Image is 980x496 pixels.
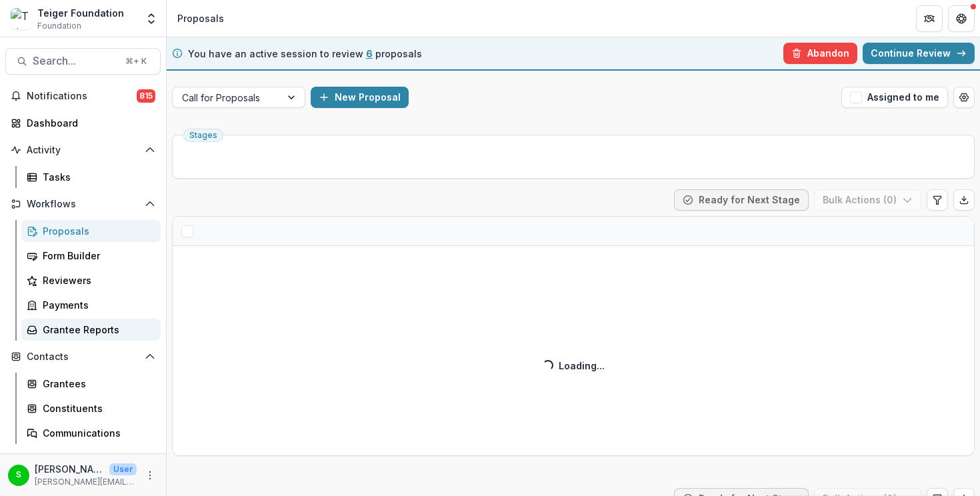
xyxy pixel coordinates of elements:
[5,139,161,161] button: Open Activity
[188,47,422,61] p: You have an active session to review proposals
[21,422,161,444] a: Communications
[21,269,161,291] a: Reviewers
[37,6,124,20] div: Teiger Foundation
[5,85,161,107] button: Notifications815
[43,401,150,415] div: Constituents
[137,89,155,103] span: 815
[783,43,857,64] button: Abandon
[35,476,137,488] p: [PERSON_NAME][EMAIL_ADDRESS][DOMAIN_NAME]
[21,220,161,242] a: Proposals
[27,116,150,130] div: Dashboard
[43,224,150,238] div: Proposals
[27,351,139,363] span: Contacts
[311,87,409,108] button: New Proposal
[366,48,373,59] span: 6
[21,166,161,188] a: Tasks
[37,20,81,32] span: Foundation
[27,145,139,156] span: Activity
[841,87,948,108] button: Assigned to me
[5,48,161,75] button: Search...
[177,11,224,25] div: Proposals
[33,55,117,67] span: Search...
[5,193,161,215] button: Open Workflows
[21,294,161,316] a: Payments
[21,373,161,395] a: Grantees
[43,323,150,337] div: Grantee Reports
[27,199,139,210] span: Workflows
[109,463,137,475] p: User
[189,131,217,140] span: Stages
[5,449,161,471] button: Open Data & Reporting
[11,8,32,29] img: Teiger Foundation
[863,43,975,64] a: Continue Review
[142,5,161,32] button: Open entity switcher
[142,467,158,483] button: More
[123,54,149,69] div: ⌘ + K
[27,91,137,102] span: Notifications
[21,397,161,419] a: Constituents
[35,462,104,476] p: [PERSON_NAME]
[21,245,161,267] a: Form Builder
[43,249,150,263] div: Form Builder
[5,346,161,367] button: Open Contacts
[43,298,150,312] div: Payments
[5,112,161,134] a: Dashboard
[43,273,150,287] div: Reviewers
[172,9,229,28] nav: breadcrumb
[43,170,150,184] div: Tasks
[43,377,150,391] div: Grantees
[43,426,150,440] div: Communications
[948,5,975,32] button: Get Help
[953,87,975,108] button: Open table manager
[16,471,21,479] div: Stephanie
[21,319,161,341] a: Grantee Reports
[916,5,943,32] button: Partners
